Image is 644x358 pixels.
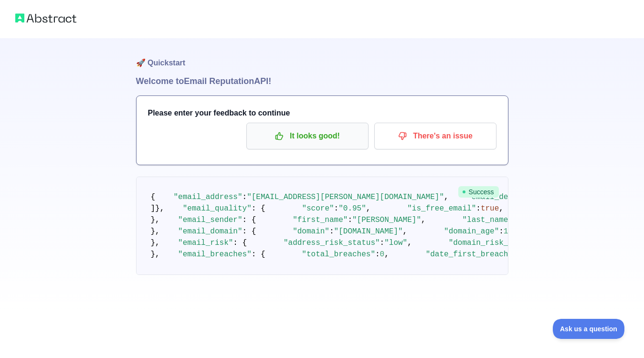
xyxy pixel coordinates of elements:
span: "score" [302,204,334,213]
span: : [476,204,481,213]
span: Success [458,186,499,198]
span: "email_breaches" [178,250,252,259]
span: { [151,193,156,201]
span: , [384,250,389,259]
span: : { [243,216,256,224]
span: "email_sender" [178,216,242,224]
span: "address_risk_status" [284,239,380,247]
span: : [499,227,504,236]
span: "low" [384,239,407,247]
span: "last_name" [462,216,513,224]
span: "[EMAIL_ADDRESS][PERSON_NAME][DOMAIN_NAME]" [247,193,444,201]
span: "email_domain" [178,227,242,236]
span: , [499,204,504,213]
span: "email_address" [174,193,243,201]
h1: 🚀 Quickstart [136,38,508,74]
span: "first_name" [293,216,348,224]
span: "email_risk" [178,239,233,247]
span: : { [243,227,256,236]
span: , [407,239,412,247]
span: "date_first_breached" [426,250,522,259]
img: Abstract logo [15,11,76,25]
span: : [329,227,334,236]
span: : { [252,204,265,213]
span: , [403,227,408,236]
span: 0 [380,250,385,259]
span: : [348,216,352,224]
span: "[PERSON_NAME]" [352,216,421,224]
span: : { [252,250,265,259]
span: "total_breaches" [302,250,375,259]
button: There's an issue [374,123,496,149]
button: It looks good! [246,123,369,149]
span: : { [233,239,247,247]
span: , [366,204,371,213]
h3: Please enter your feedback to continue [148,107,496,119]
span: 10965 [504,227,527,236]
span: , [444,193,449,201]
p: It looks good! [253,128,361,144]
span: , [421,216,426,224]
span: "email_quality" [183,204,252,213]
span: : [375,250,380,259]
span: : [243,193,247,201]
span: "domain" [293,227,329,236]
span: "[DOMAIN_NAME]" [334,227,403,236]
span: "0.95" [338,204,366,213]
span: true [481,204,499,213]
p: There's an issue [381,128,489,144]
span: "is_free_email" [407,204,476,213]
span: "domain_age" [444,227,499,236]
iframe: Toggle Customer Support [553,319,625,339]
span: "domain_risk_status" [449,239,540,247]
span: : [334,204,339,213]
h1: Welcome to Email Reputation API! [136,74,508,88]
span: : [380,239,385,247]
